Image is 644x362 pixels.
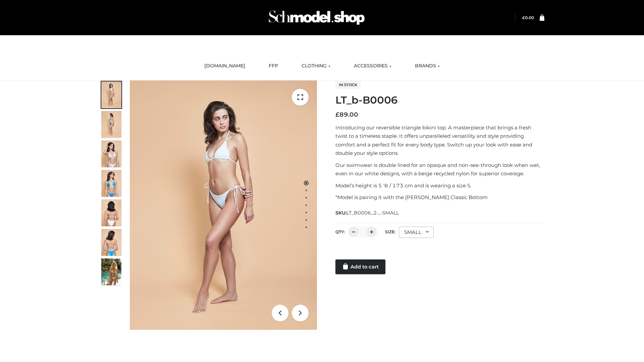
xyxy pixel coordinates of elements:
[335,111,339,118] span: £
[199,59,250,73] a: [DOMAIN_NAME]
[101,81,121,108] img: ArielClassicBikiniTop_CloudNine_AzureSky_OW114ECO_1-scaled.jpg
[297,59,335,73] a: CLOTHING
[130,80,317,330] img: ArielClassicBikiniTop_CloudNine_AzureSky_OW114ECO_1
[335,81,361,89] span: In stock
[335,161,544,178] p: Our swimwear is double lined for an opaque and non-see-through look when wet, even in our white d...
[335,259,385,274] a: Add to cart
[101,140,121,167] img: ArielClassicBikiniTop_CloudNine_AzureSky_OW114ECO_3-scaled.jpg
[335,193,544,202] p: *Model is pairing it with the [PERSON_NAME] Classic Bottom
[101,199,121,226] img: ArielClassicBikiniTop_CloudNine_AzureSky_OW114ECO_7-scaled.jpg
[349,59,396,73] a: ACCESSORIES
[335,181,544,190] p: Model’s height is 5 ‘8 / 173 cm and is wearing a size S.
[522,15,525,20] span: £
[522,15,534,20] bdi: 0.00
[266,4,367,31] img: Schmodel Admin 964
[101,229,121,256] img: ArielClassicBikiniTop_CloudNine_AzureSky_OW114ECO_8-scaled.jpg
[101,111,121,138] img: ArielClassicBikiniTop_CloudNine_AzureSky_OW114ECO_2-scaled.jpg
[335,229,345,234] label: QTY:
[335,209,399,217] span: SKU:
[335,94,544,106] h1: LT_b-B0006
[385,229,395,234] label: Size:
[101,258,121,285] img: Arieltop_CloudNine_AzureSky2.jpg
[410,59,445,73] a: BRANDS
[335,123,544,158] p: Introducing our reversible triangle bikini top. A masterpiece that brings a fresh twist to a time...
[399,227,434,238] div: SMALL
[522,15,534,20] a: £0.00
[264,59,283,73] a: FFP
[335,111,358,118] bdi: 89.00
[346,210,399,216] span: LT_B0006_2-_-SMALL
[101,170,121,197] img: ArielClassicBikiniTop_CloudNine_AzureSky_OW114ECO_4-scaled.jpg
